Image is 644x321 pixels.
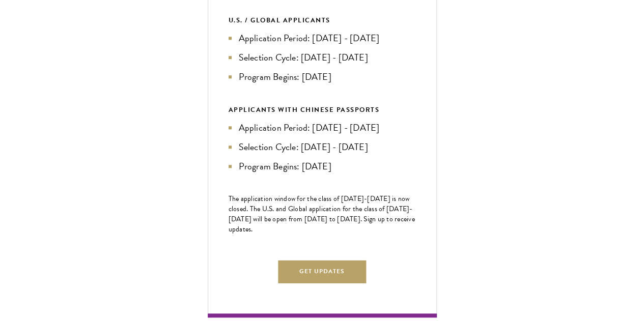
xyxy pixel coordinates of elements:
button: Get Updates [278,260,367,283]
li: Selection Cycle: [DATE] - [DATE] [229,50,416,65]
li: Program Begins: [DATE] [229,159,416,173]
div: U.S. / GLOBAL APPLICANTS [229,15,416,26]
li: Program Begins: [DATE] [229,70,416,84]
li: Application Period: [DATE] - [DATE] [229,31,416,45]
li: Application Period: [DATE] - [DATE] [229,121,416,135]
span: The application window for the class of [DATE]-[DATE] is now closed. The U.S. and Global applicat... [229,193,415,235]
div: APPLICANTS WITH CHINESE PASSPORTS [229,104,416,115]
li: Selection Cycle: [DATE] - [DATE] [229,140,416,154]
